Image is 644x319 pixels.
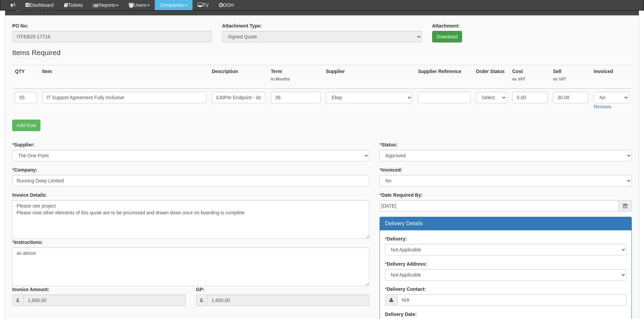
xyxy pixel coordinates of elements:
small: ex VAT [553,76,588,82]
th: QTY [12,65,39,89]
label: Delivery Address: [385,261,427,267]
small: In Months [271,76,320,82]
th: Cost [510,65,550,89]
th: Supplier [323,65,416,89]
textarea: as above [12,247,369,286]
small: ex VAT [512,76,548,82]
label: Date Required By: [380,192,423,198]
th: Supplier Reference [415,65,473,89]
h3: Delivery Details [385,220,626,227]
label: Company: [12,166,37,173]
textarea: Please see project Please note other elements of this quote are to be processed and drawn down on... [12,200,369,239]
label: Supplier: [12,141,35,148]
label: GP: [196,286,204,293]
label: Delivery Contact: [385,286,426,293]
label: Attachment Type: [222,22,262,29]
label: Delivery: [385,235,407,242]
th: Term [268,65,323,89]
label: Instructions: [12,239,43,246]
th: Sell [550,65,591,89]
label: Status: [380,141,398,148]
label: Invoice Amount: [12,286,49,293]
th: Invoiced [591,65,632,89]
label: Attachment: [432,22,460,29]
a: Download [432,31,462,42]
th: Description [209,65,268,89]
th: Order Status [473,65,510,89]
a: Remove [594,104,611,109]
th: Item [39,65,209,89]
a: Add Row [12,120,40,131]
label: PO No: [12,22,28,29]
legend: Items Required [12,48,60,58]
label: Delivery Date: [385,311,417,318]
label: Invoiced: [380,166,402,173]
label: Invoice Details: [12,192,47,198]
